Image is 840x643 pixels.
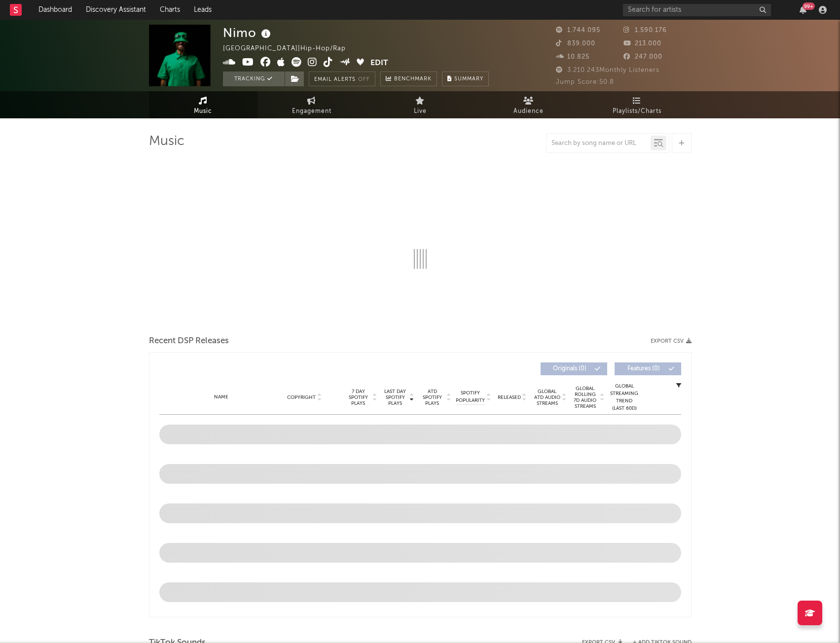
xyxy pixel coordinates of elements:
[287,394,316,400] span: Copyright
[394,73,432,85] span: Benchmark
[179,393,264,401] div: Name
[556,40,595,47] span: 839.000
[541,362,607,375] button: Originals(0)
[556,67,659,73] span: 3.210.243 Monthly Listeners
[623,54,662,60] span: 247.000
[556,54,589,60] span: 10.825
[621,366,666,372] span: Features ( 0 )
[194,106,212,117] span: Music
[414,106,427,117] span: Live
[309,71,375,86] button: Email AlertsOff
[583,91,692,118] a: Playlists/Charts
[223,71,285,86] button: Tracking
[419,389,445,406] span: ATD Spotify Plays
[615,362,681,375] button: Features(0)
[257,91,366,118] a: Engagement
[547,140,651,147] input: Search by song name or URL
[623,4,771,16] input: Search for artists
[556,27,600,34] span: 1.744.095
[456,390,485,404] span: Spotify Popularity
[149,335,229,347] span: Recent DSP Releases
[366,91,475,118] a: Live
[149,91,257,118] a: Music
[370,57,388,70] button: Edit
[651,338,692,344] button: Export CSV
[623,40,661,47] span: 213.000
[534,389,561,406] span: Global ATD Audio Streams
[803,2,815,10] div: 99 +
[345,389,371,406] span: 7 Day Spotify Plays
[498,394,521,400] span: Released
[380,71,437,86] a: Benchmark
[610,383,639,412] div: Global Streaming Trend (Last 60D)
[800,6,806,14] button: 99+
[475,91,583,118] a: Audience
[382,389,408,406] span: Last Day Spotify Plays
[513,106,544,117] span: Audience
[358,77,370,82] em: Off
[623,27,667,34] span: 1.590.176
[442,71,489,86] button: Summary
[572,386,599,409] span: Global Rolling 7D Audio Streams
[613,106,661,117] span: Playlists/Charts
[454,76,483,82] span: Summary
[223,43,357,55] div: [GEOGRAPHIC_DATA] | Hip-Hop/Rap
[547,366,592,372] span: Originals ( 0 )
[292,106,331,117] span: Engagement
[556,79,614,85] span: Jump Score: 50.8
[223,25,273,41] div: Nimo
